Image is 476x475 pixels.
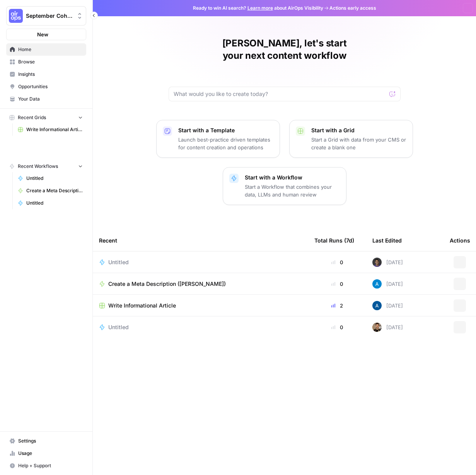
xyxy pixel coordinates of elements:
[26,126,83,133] span: Write Informational Article
[14,123,86,136] a: Write Informational Article
[372,258,403,267] div: [DATE]
[26,175,83,182] span: Untitled
[174,90,386,98] input: What would you like to create today?
[26,187,83,194] span: Create a Meta Description ([PERSON_NAME])
[18,83,83,90] span: Opportunities
[6,435,86,447] a: Settings
[169,37,401,62] h1: [PERSON_NAME], let's start your next content workflow
[18,46,83,53] span: Home
[18,462,83,469] span: Help + Support
[311,136,406,151] p: Start a Grid with data from your CMS or create a blank one
[99,323,302,331] a: Untitled
[99,230,302,251] div: Recent
[26,12,73,20] span: September Cohort
[314,230,354,251] div: Total Runs (7d)
[18,163,58,170] span: Recent Workflows
[193,5,323,12] span: Ready to win AI search? about AirOps Visibility
[18,437,83,444] span: Settings
[6,43,86,56] a: Home
[14,172,86,185] a: Untitled
[99,258,302,266] a: Untitled
[18,114,46,121] span: Recent Grids
[14,185,86,197] a: Create a Meta Description ([PERSON_NAME])
[314,302,360,309] div: 2
[314,258,360,266] div: 0
[108,323,129,331] span: Untitled
[314,280,360,288] div: 0
[178,126,273,134] p: Start with a Template
[372,279,382,289] img: o3cqybgnmipr355j8nz4zpq1mc6x
[372,323,382,332] img: 36rz0nf6lyfqsoxlb67712aiq2cf
[18,96,83,103] span: Your Data
[108,280,226,288] span: Create a Meta Description ([PERSON_NAME])
[99,302,302,309] a: Write Informational Article
[311,126,406,134] p: Start with a Grid
[108,258,129,266] span: Untitled
[6,6,86,26] button: Workspace: September Cohort
[37,31,48,38] span: New
[372,279,403,289] div: [DATE]
[223,167,346,205] button: Start with a WorkflowStart a Workflow that combines your data, LLMs and human review
[6,112,86,123] button: Recent Grids
[372,230,402,251] div: Last Edited
[18,71,83,78] span: Insights
[108,302,176,309] span: Write Informational Article
[372,258,382,267] img: 52v6d42v34ivydbon8qigpzex0ny
[329,5,376,12] span: Actions early access
[372,301,382,310] img: r14hsbufqv3t0k7vcxcnu0vbeixh
[18,58,83,65] span: Browse
[6,447,86,460] a: Usage
[6,56,86,68] a: Browse
[247,5,273,11] a: Learn more
[372,323,403,332] div: [DATE]
[450,230,470,251] div: Actions
[6,460,86,472] button: Help + Support
[26,200,83,207] span: Untitled
[289,120,413,158] button: Start with a GridStart a Grid with data from your CMS or create a blank one
[178,136,273,151] p: Launch best-practice driven templates for content creation and operations
[245,183,340,198] p: Start a Workflow that combines your data, LLMs and human review
[6,80,86,93] a: Opportunities
[6,93,86,105] a: Your Data
[156,120,280,158] button: Start with a TemplateLaunch best-practice driven templates for content creation and operations
[6,161,86,172] button: Recent Workflows
[314,323,360,331] div: 0
[9,9,23,23] img: September Cohort Logo
[14,197,86,209] a: Untitled
[6,29,86,40] button: New
[6,68,86,80] a: Insights
[245,174,340,181] p: Start with a Workflow
[99,280,302,288] a: Create a Meta Description ([PERSON_NAME])
[18,450,83,457] span: Usage
[372,301,403,310] div: [DATE]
